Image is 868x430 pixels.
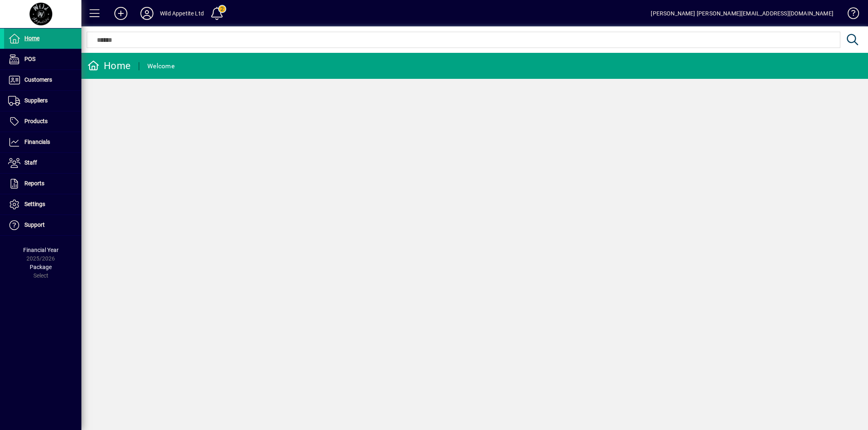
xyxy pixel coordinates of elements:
button: Add [108,6,134,21]
a: Knowledge Base [842,2,858,28]
a: POS [4,49,81,69]
span: Suppliers [24,97,48,104]
a: Suppliers [4,91,81,111]
a: Products [4,111,81,132]
span: Staff [24,159,37,166]
div: [PERSON_NAME] [PERSON_NAME][EMAIL_ADDRESS][DOMAIN_NAME] [651,7,833,20]
a: Support [4,215,81,235]
span: Reports [24,180,44,187]
span: POS [24,56,35,62]
span: Customers [24,76,52,83]
span: Package [30,264,52,270]
a: Staff [4,153,81,173]
div: Wild Appetite Ltd [160,7,204,20]
div: Home [87,59,131,72]
span: Financials [24,139,50,145]
span: Products [24,118,48,124]
span: Support [24,222,45,228]
div: Welcome [147,60,175,73]
a: Financials [4,132,81,152]
a: Customers [4,70,81,90]
a: Settings [4,194,81,215]
span: Home [24,35,39,41]
span: Financial Year [23,247,59,253]
button: Profile [134,6,160,21]
span: Settings [24,201,45,207]
a: Reports [4,174,81,194]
